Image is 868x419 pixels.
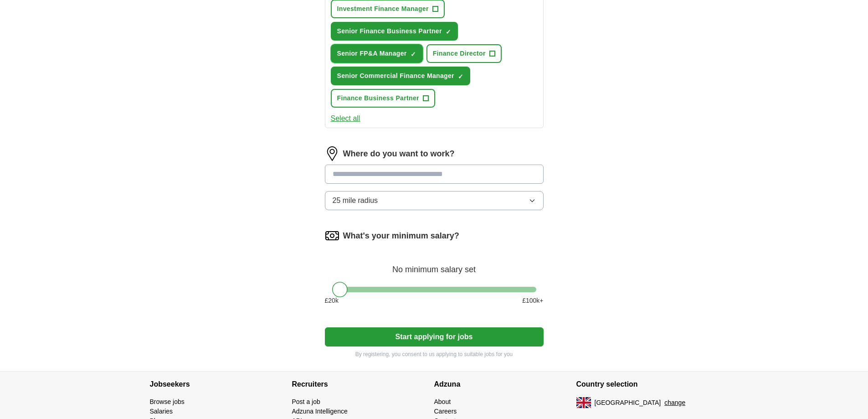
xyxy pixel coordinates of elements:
span: Investment Finance Manager [337,4,429,14]
div: No minimum salary set [325,254,544,276]
button: Finance Director [426,44,502,63]
h4: Country selection [576,372,719,397]
button: change [664,398,685,408]
label: What's your minimum salary? [343,230,459,242]
span: ✓ [458,73,463,80]
span: Finance Director [433,49,486,58]
span: 25 mile radius [333,195,378,206]
button: Senior FP&A Manager✓ [331,44,423,63]
span: Finance Business Partner [337,93,419,103]
label: Where do you want to work? [343,148,455,160]
a: Browse jobs [150,398,185,405]
button: Start applying for jobs [325,327,544,347]
img: UK flag [576,397,591,408]
span: ✓ [446,28,451,36]
a: Adzuna Intelligence [292,408,348,415]
a: Salaries [150,408,173,415]
a: About [434,398,451,405]
span: £ 20 k [325,296,339,305]
p: By registering, you consent to us applying to suitable jobs for you [325,350,544,358]
span: Senior FP&A Manager [337,49,407,58]
button: Senior Finance Business Partner✓ [331,22,458,41]
span: £ 100 k+ [522,296,543,305]
button: 25 mile radius [325,191,544,210]
img: location.png [325,146,339,161]
span: Senior Finance Business Partner [337,26,442,36]
img: salary.png [325,228,339,243]
span: ✓ [411,51,416,58]
span: Senior Commercial Finance Manager [337,71,454,81]
button: Senior Commercial Finance Manager✓ [331,67,470,85]
button: Finance Business Partner [331,89,435,108]
a: Careers [434,408,457,415]
span: [GEOGRAPHIC_DATA] [595,398,661,408]
a: Post a job [292,398,320,405]
button: Select all [331,113,360,124]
